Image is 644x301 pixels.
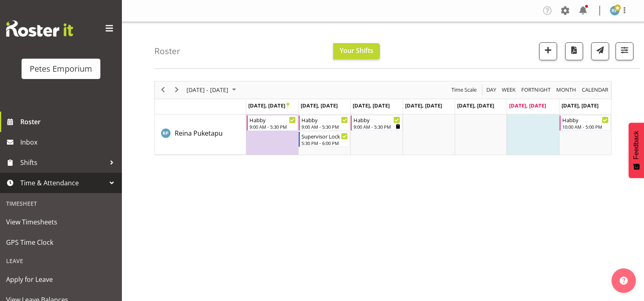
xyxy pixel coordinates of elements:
[6,236,116,248] span: GPS Time Clock
[246,114,611,155] table: Timeline Week of September 27, 2025
[2,195,120,212] div: Timesheet
[451,85,477,95] span: Time Scale
[158,85,169,95] button: Previous
[501,85,516,95] span: Week
[247,115,298,131] div: Reina Puketapu"s event - Habby Begin From Monday, September 22, 2025 at 9:00:00 AM GMT+12:00 Ends...
[591,42,609,60] button: Send a list of all shifts for the selected filtered period to all rostered employees.
[405,102,442,109] span: [DATE], [DATE]
[353,102,390,109] span: [DATE], [DATE]
[20,116,118,128] span: Roster
[555,85,578,95] button: Timeline Month
[2,253,120,269] div: Leave
[156,81,170,99] div: previous period
[299,132,350,147] div: Reina Puketapu"s event - Supervisor Lock Up Begin From Tuesday, September 23, 2025 at 5:30:00 PM ...
[509,102,546,109] span: [DATE], [DATE]
[333,43,380,59] button: Your Shifts
[633,131,640,159] span: Feedback
[520,85,552,95] button: Fortnight
[301,102,338,109] span: [DATE], [DATE]
[2,269,120,290] a: Apply for Leave
[154,46,180,56] h4: Roster
[555,85,577,95] span: Month
[6,273,116,286] span: Apply for Leave
[184,81,241,99] div: September 22 - 28, 2025
[353,116,400,124] div: Habby
[154,81,611,155] div: Timeline Week of September 27, 2025
[170,81,184,99] div: next period
[620,277,628,285] img: help-xxl-2.png
[559,115,611,131] div: Reina Puketapu"s event - Habby Begin From Sunday, September 28, 2025 at 10:00:00 AM GMT+13:00 End...
[248,102,289,109] span: [DATE], [DATE]
[175,128,223,138] a: Reina Puketapu
[30,63,92,75] div: Petes Emporium
[351,115,402,131] div: Reina Puketapu"s event - Habby Begin From Wednesday, September 24, 2025 at 9:00:00 AM GMT+12:00 E...
[20,156,106,169] span: Shifts
[171,85,182,95] button: Next
[2,232,120,253] a: GPS Time Clock
[616,42,633,60] button: Filter Shifts
[581,85,610,95] button: Month
[562,102,598,109] span: [DATE], [DATE]
[450,85,478,95] button: Time Scale
[20,136,118,148] span: Inbox
[520,85,551,95] span: Fortnight
[299,115,350,131] div: Reina Puketapu"s event - Habby Begin From Tuesday, September 23, 2025 at 9:00:00 AM GMT+12:00 End...
[20,177,106,189] span: Time & Attendance
[485,85,498,95] button: Timeline Day
[629,123,644,178] button: Feedback - Show survey
[562,123,609,130] div: 10:00 AM - 5:00 PM
[185,85,240,95] button: September 2025
[539,42,557,60] button: Add a new shift
[610,6,620,15] img: reina-puketapu721.jpg
[301,132,348,140] div: Supervisor Lock Up
[155,114,246,155] td: Reina Puketapu resource
[457,102,494,109] span: [DATE], [DATE]
[340,46,373,55] span: Your Shifts
[6,216,116,228] span: View Timesheets
[565,42,583,60] button: Download a PDF of the roster according to the set date range.
[301,123,348,130] div: 9:00 AM - 5:30 PM
[562,116,609,124] div: Habby
[301,116,348,124] div: Habby
[6,20,73,37] img: Rosterit website logo
[501,85,517,95] button: Timeline Week
[2,212,120,232] a: View Timesheets
[353,123,400,130] div: 9:00 AM - 5:30 PM
[249,116,296,124] div: Habby
[581,85,609,95] span: calendar
[301,140,348,146] div: 5:30 PM - 6:00 PM
[186,85,229,95] span: [DATE] - [DATE]
[249,123,296,130] div: 9:00 AM - 5:30 PM
[486,85,497,95] span: Day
